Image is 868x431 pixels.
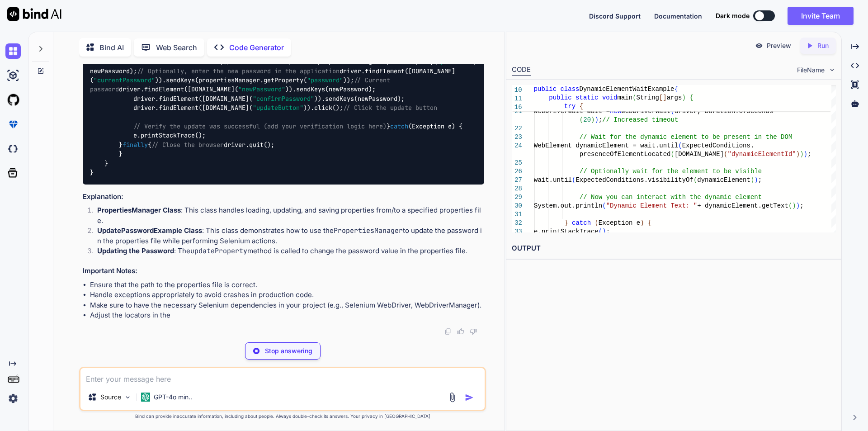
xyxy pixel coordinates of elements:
span: ( [572,176,576,184]
img: Pick Models [124,393,132,401]
span: ( [632,94,636,101]
div: 30 [512,202,522,210]
span: ( [693,176,697,184]
button: Discord Support [589,11,641,21]
img: icon [465,393,474,402]
img: dislike [470,328,477,335]
div: 26 [512,167,522,176]
span: "password" [307,76,343,84]
h3: Important Notes: [83,266,484,276]
span: ) [682,94,685,101]
span: new [610,108,621,115]
img: darkCloudIdeIcon [5,141,21,156]
span: e.printStackTrace [534,228,599,235]
span: presenceOfElementLocated [579,151,670,158]
img: GPT-4o mini [141,393,150,402]
span: // Verify the update was successful (add your verification logic here) [133,122,387,130]
span: 16 [512,103,522,112]
span: // Now you can interact with the dynamic element [579,194,761,201]
span: // Wait for the dynamic element to be present in t [579,133,769,141]
span: // Current password [90,76,394,93]
img: Bind AI [7,7,61,21]
span: ) [591,116,594,123]
p: Bind AI [99,42,124,53]
span: "updateButton" [253,104,303,112]
span: main [618,94,633,101]
div: 31 [512,210,522,219]
span: "newSecurePassword123" [141,58,220,66]
span: System.out.println [534,202,602,209]
span: ExpectedConditions.visibilityOf [576,176,693,184]
div: 21 [512,107,522,116]
div: 24 [512,142,522,150]
span: [ [659,94,663,101]
img: copy [444,328,452,335]
span: ; [599,116,602,123]
span: ( [602,202,606,209]
p: Preview [767,41,791,50]
li: Handle exceptions appropriately to avoid crashes in production code. [90,290,484,300]
p: Run [817,41,829,50]
img: chat [5,43,21,59]
span: Dark mode [716,11,750,20]
span: 10 [512,86,522,95]
span: newPassword [90,58,130,66]
li: : This class demonstrates how to use the to update the password in the properties file while perf... [90,226,484,246]
p: Bind can provide inaccurate information, including about people. Always double-check its answers.... [79,413,486,420]
span: { [675,85,678,93]
span: try [564,103,576,110]
span: ) [594,116,598,123]
span: void [602,94,618,101]
div: 22 [512,124,522,133]
span: + dynamicElement.getText [697,202,788,209]
span: FileName [797,66,825,75]
span: args [667,94,682,101]
span: // Optionally wait for the element to be visible [579,168,761,175]
span: { [579,103,583,110]
span: Documentation [654,12,702,20]
li: Make sure to have the necessary Selenium dependencies in your project (e.g., Selenium WebDriver, ... [90,300,484,311]
img: like [457,328,464,335]
span: = [133,58,137,66]
span: dynamicElement [697,176,750,184]
span: public [534,85,557,93]
li: : The method is called to change the password value in the properties file. [90,246,484,259]
p: Stop answering [265,346,312,355]
span: WebElement dynamicElement = wait.until [534,142,678,149]
span: ( [579,116,583,123]
p: Web Search [156,42,197,53]
span: ) [800,151,803,158]
div: 28 [512,185,522,193]
p: GPT-4o min.. [154,393,192,402]
h3: Explanation: [83,192,484,202]
span: ( [670,151,674,158]
span: { [689,94,693,101]
span: "confirmPassword" [253,95,314,103]
span: ( [670,108,674,115]
div: 23 [512,133,522,142]
img: githubLight [5,92,21,108]
span: ) [796,202,799,209]
span: ; [807,151,811,158]
span: he DOM [769,133,792,141]
strong: PropertiesManager Class [97,206,181,214]
span: Discord Support [589,12,641,20]
span: ) [750,176,754,184]
div: 25 [512,159,522,167]
span: "password" [437,58,473,66]
img: attachment [447,392,458,403]
span: ) [803,151,807,158]
span: [DOMAIN_NAME] [675,151,724,158]
li: : This class handles loading, updating, and saving properties from/to a specified properties file. [90,205,484,226]
div: 33 [512,227,522,236]
span: // Click the update button [343,104,437,112]
span: DynamicElementWaitExample [579,85,674,93]
span: ) [792,202,796,209]
span: 11 [512,95,522,103]
span: { [648,219,651,227]
li: Adjust the locators in the [90,310,484,321]
p: Source [100,393,121,402]
span: catch [390,122,408,130]
span: WebDriverWait [621,108,670,115]
button: Documentation [654,11,702,21]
